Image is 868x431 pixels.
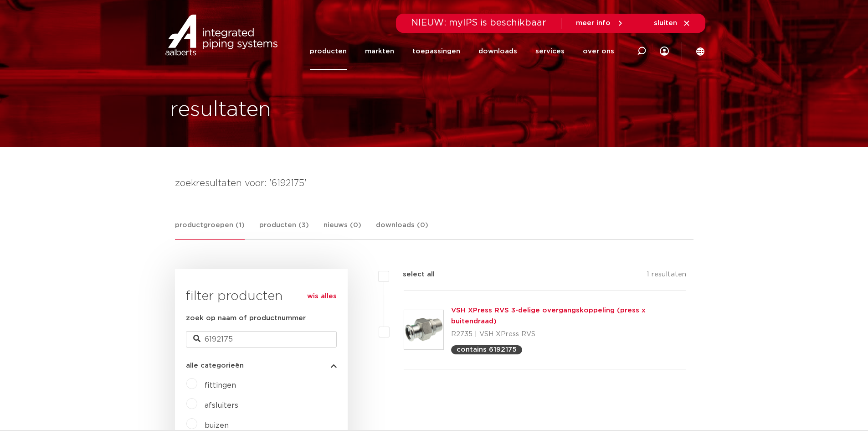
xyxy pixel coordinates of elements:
a: VSH XPress RVS 3-delige overgangskoppeling (press x buitendraad) [451,307,646,325]
p: contains 6192175 [457,346,517,353]
span: meer info [576,20,611,26]
a: producten (3) [259,220,309,239]
div: my IPS [660,33,669,70]
a: sluiten [654,19,691,27]
button: alle categorieën [186,362,337,369]
a: buizen [205,422,229,429]
h1: resultaten [170,95,271,125]
input: zoeken [186,331,337,348]
img: Thumbnail for VSH XPress RVS 3-delige overgangskoppeling (press x buitendraad) [404,310,443,349]
h3: filter producten [186,287,337,306]
p: 1 resultaten [647,269,686,283]
p: R2735 | VSH XPress RVS [451,327,687,342]
a: downloads [478,33,517,70]
nav: Menu [310,33,614,70]
a: wis alles [307,291,337,302]
h4: zoekresultaten voor: '6192175' [175,176,693,191]
span: NIEUW: myIPS is beschikbaar [411,18,546,27]
a: toepassingen [412,33,460,70]
a: meer info [576,19,624,27]
a: nieuws (0) [324,220,361,239]
span: sluiten [654,20,677,26]
a: fittingen [205,382,236,389]
a: markten [365,33,394,70]
label: zoek op naam of productnummer [186,313,306,324]
a: services [535,33,565,70]
a: afsluiters [205,402,238,409]
a: producten [310,33,347,70]
span: alle categorieën [186,362,244,369]
a: downloads (0) [376,220,428,239]
a: productgroepen (1) [175,220,245,240]
a: over ons [583,33,614,70]
label: select all [389,269,435,280]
